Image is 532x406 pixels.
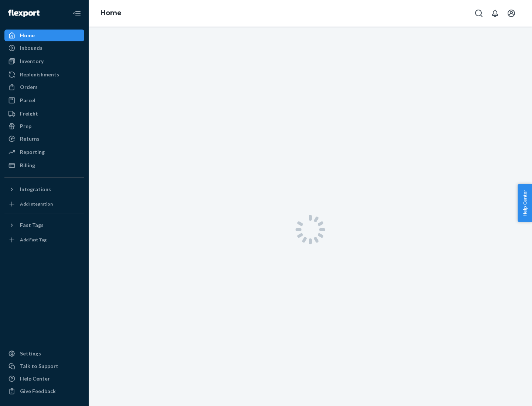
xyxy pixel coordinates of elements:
a: Inbounds [4,42,84,54]
a: Add Fast Tag [4,234,84,246]
button: Fast Tags [4,219,84,231]
div: Give Feedback [20,388,56,395]
a: Add Integration [4,198,84,210]
button: Close Navigation [69,6,84,21]
a: Parcel [4,94,84,106]
a: Reporting [4,146,84,158]
div: Settings [20,350,41,357]
div: Orders [20,83,38,91]
button: Give Feedback [4,385,84,397]
div: Reporting [20,148,45,156]
div: Home [20,32,35,39]
a: Home [100,9,122,17]
div: Help Center [20,375,50,382]
div: Returns [20,135,40,142]
div: Add Fast Tag [20,237,47,243]
div: Add Integration [20,201,53,207]
div: Fast Tags [20,221,44,229]
button: Help Center [518,184,532,222]
div: Talk to Support [20,362,58,370]
a: Home [4,30,84,41]
a: Talk to Support [4,360,84,372]
div: Parcel [20,97,35,104]
a: Returns [4,133,84,145]
a: Freight [4,108,84,120]
div: Freight [20,110,38,117]
a: Help Center [4,373,84,385]
img: Flexport logo [8,10,40,17]
div: Prep [20,123,31,130]
div: Inbounds [20,44,42,52]
ol: breadcrumbs [95,3,127,24]
button: Open account menu [504,6,519,21]
div: Integrations [20,186,51,193]
a: Settings [4,348,84,359]
button: Open Search Box [471,6,486,21]
div: Replenishments [20,71,59,78]
div: Inventory [20,58,44,65]
div: Billing [20,162,35,169]
button: Integrations [4,183,84,195]
a: Replenishments [4,69,84,80]
a: Billing [4,159,84,171]
a: Prep [4,120,84,132]
button: Open notifications [488,6,502,21]
a: Inventory [4,55,84,67]
a: Orders [4,81,84,93]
